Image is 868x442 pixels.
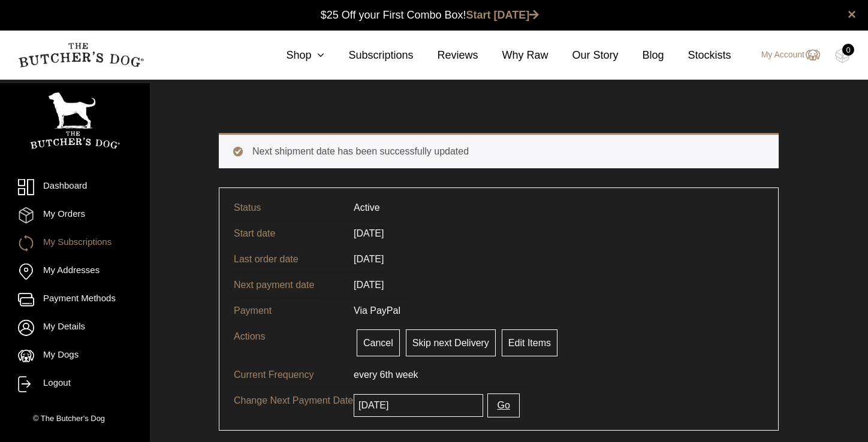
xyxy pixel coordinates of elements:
[18,235,132,252] a: My Subscriptions
[346,220,391,246] td: [DATE]
[234,393,354,408] p: Change Next Payment Date
[18,264,132,280] a: My Addresses
[18,179,132,195] a: Dashboard
[406,329,496,356] a: Skip next Delivery
[835,48,850,63] img: TBD_Cart-Empty.png
[619,47,664,63] a: Blog
[466,9,540,21] a: Start [DATE]
[227,272,346,298] td: Next payment date
[487,393,519,417] button: Go
[346,272,391,298] td: [DATE]
[219,133,779,168] div: Next shipment date has been successfully updated
[502,329,557,356] a: Edit Items
[18,348,132,364] a: My Dogs
[842,44,854,56] div: 0
[18,320,132,336] a: My Details
[357,329,400,356] a: Cancel
[396,370,418,380] span: week
[234,368,354,382] p: Current Frequency
[354,305,400,316] span: Via PayPal
[413,47,478,63] a: Reviews
[324,47,413,63] a: Subscriptions
[354,370,393,380] span: every 6th
[227,298,346,323] td: Payment
[664,47,731,63] a: Stockists
[18,292,132,308] a: Payment Methods
[30,92,120,149] img: TBD_Portrait_Logo_White.png
[346,195,387,220] td: Active
[548,47,619,63] a: Our Story
[227,195,346,220] td: Status
[18,207,132,223] a: My Orders
[18,376,132,392] a: Logout
[227,246,346,272] td: Last order date
[346,246,391,272] td: [DATE]
[262,47,324,63] a: Shop
[227,220,346,246] td: Start date
[749,48,820,62] a: My Account
[478,47,548,63] a: Why Raw
[227,323,346,362] td: Actions
[848,7,856,22] a: close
